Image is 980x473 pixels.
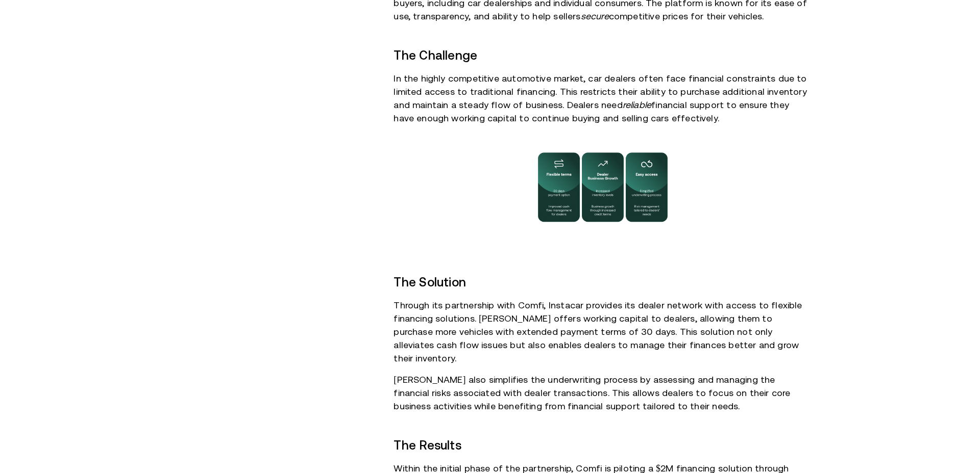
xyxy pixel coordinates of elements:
p: In the highly competitive automotive market, car dealers often face financial constraints due to ... [394,72,812,125]
strong: The Solution [394,275,466,289]
em: reliable [623,99,651,110]
em: secure [581,11,609,21]
p: Through its partnership with Comfi, Instacar provides its dealer network with access to flexible ... [394,299,812,365]
p: [PERSON_NAME] also simplifies the underwriting process by assessing and managing the financial ri... [394,373,812,413]
strong: The Results [394,438,461,452]
strong: The Challenge [394,48,477,62]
